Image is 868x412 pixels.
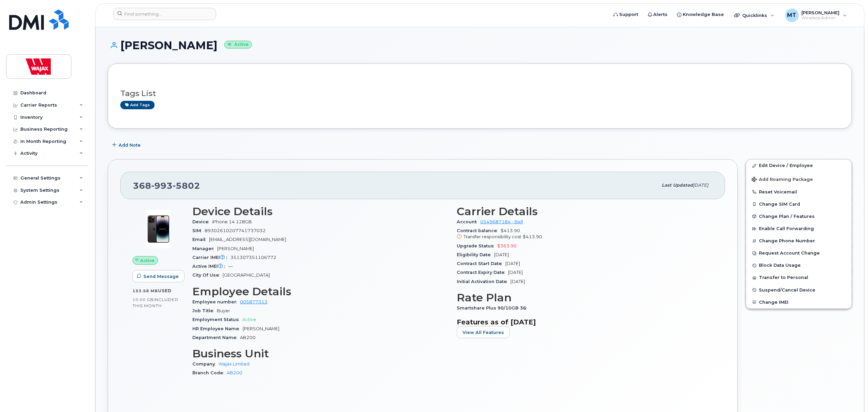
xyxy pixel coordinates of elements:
[223,273,270,278] span: [GEOGRAPHIC_DATA]
[192,237,209,242] span: Email
[192,299,240,304] span: Employee number
[759,226,814,231] span: Enable Call Forwarding
[192,335,240,340] span: Department Name
[457,252,494,257] span: Eligibility Date
[457,243,497,248] span: Upgrade Status
[746,160,852,172] a: Edit Device / Employee
[108,139,146,151] button: Add Note
[192,219,212,224] span: Device
[746,210,852,223] button: Change Plan / Features
[746,223,852,235] button: Enable Call Forwarding
[242,317,256,322] span: Active
[480,219,523,224] a: 0549687184 - Bell
[746,172,852,186] button: Add Roaming Package
[209,237,286,242] span: [EMAIL_ADDRESS][DOMAIN_NAME]
[746,198,852,210] button: Change SIM Card
[457,261,505,266] span: Contract Start Date
[463,329,504,336] span: View All Features
[457,228,713,240] span: $413.90
[457,326,510,338] button: View All Features
[230,255,276,260] span: 351307351106772
[457,228,501,233] span: Contract balance
[143,273,179,280] span: Send Message
[119,142,141,148] span: Add Note
[759,214,815,219] span: Change Plan / Features
[759,287,816,293] span: Suspend/Cancel Device
[151,181,173,191] span: 993
[464,234,521,239] span: Transfer responsibility cost
[746,296,852,308] button: Change IMEI
[746,235,852,247] button: Change Phone Number
[133,270,185,282] button: Send Message
[192,285,449,298] h3: Employee Details
[746,247,852,259] button: Request Account Change
[192,317,242,322] span: Employment Status
[192,273,223,278] span: City Of Use
[224,41,252,49] small: Active
[505,261,520,266] span: [DATE]
[693,183,709,188] span: [DATE]
[497,243,517,248] span: $363.90
[494,252,509,257] span: [DATE]
[227,370,242,375] a: AB200
[192,370,227,375] span: Branch Code
[457,305,530,311] span: Smartshare Plus 90/10GB 36
[192,246,217,251] span: Manager
[457,219,480,224] span: Account
[133,288,158,293] span: 153.58 MB
[228,264,233,269] span: —
[120,89,839,98] h3: Tags List
[120,101,155,109] a: Add tags
[133,181,200,191] span: 368
[240,299,267,304] a: 005877313
[158,288,172,293] span: used
[217,308,230,313] span: Buyer
[192,361,219,367] span: Company
[240,335,256,340] span: AB200
[510,279,525,284] span: [DATE]
[138,209,179,249] img: image20231002-3703462-njx0qo.jpeg
[192,205,449,218] h3: Device Details
[192,264,228,269] span: Active IMEI
[133,297,178,308] span: included this month
[192,255,230,260] span: Carrier IMEI
[192,228,205,233] span: SIM
[205,228,266,233] span: 89302610207741737032
[746,259,852,271] button: Block Data Usage
[457,279,510,284] span: Initial Activation Date
[192,326,243,331] span: HR Employee Name
[508,270,523,275] span: [DATE]
[108,39,852,51] h1: [PERSON_NAME]
[662,183,693,188] span: Last updated
[746,186,852,198] button: Reset Voicemail
[523,234,542,239] span: $413.90
[173,181,200,191] span: 5802
[133,297,154,302] span: 10.00 GB
[212,219,252,224] span: iPhone 14 128GB
[457,270,508,275] span: Contract Expiry Date
[140,257,155,264] span: Active
[746,284,852,296] button: Suspend/Cancel Device
[457,205,713,218] h3: Carrier Details
[217,246,254,251] span: [PERSON_NAME]
[243,326,279,331] span: [PERSON_NAME]
[192,348,449,360] h3: Business Unit
[219,361,249,367] a: Wajax Limited
[457,292,713,304] h3: Rate Plan
[457,318,713,326] h3: Features as of [DATE]
[192,308,217,313] span: Job Title
[752,177,813,183] span: Add Roaming Package
[746,271,852,284] button: Transfer to Personal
